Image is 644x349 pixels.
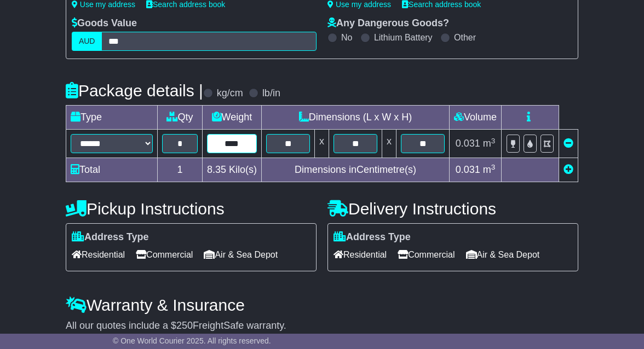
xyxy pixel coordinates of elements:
td: Volume [450,106,502,130]
label: No [341,32,352,43]
td: Weight [202,106,261,130]
span: Commercial [398,246,455,263]
label: Lithium Battery [374,32,433,43]
td: Type [66,106,157,130]
label: Address Type [72,231,149,243]
sup: 3 [491,163,496,171]
span: m [483,164,496,175]
td: 1 [157,158,202,182]
td: Total [66,158,157,182]
span: 0.031 [456,138,480,149]
h4: Package details | [66,82,203,100]
td: Qty [157,106,202,130]
label: AUD [72,32,102,51]
span: Air & Sea Depot [466,246,540,263]
span: 0.031 [456,164,480,175]
label: Goods Value [72,18,137,30]
span: Residential [334,246,387,263]
h4: Delivery Instructions [327,200,578,218]
h4: Pickup Instructions [66,200,317,218]
label: Any Dangerous Goods? [327,18,449,30]
label: kg/cm [217,88,243,100]
span: Residential [72,246,125,263]
span: © One World Courier 2025. All rights reserved. [113,336,271,345]
td: x [315,130,329,158]
div: All our quotes include a $ FreightSafe warranty. [66,320,578,332]
span: 8.35 [207,164,226,175]
span: Commercial [136,246,193,263]
td: Kilo(s) [202,158,261,182]
td: Dimensions in Centimetre(s) [262,158,450,182]
a: Remove this item [563,138,573,149]
span: 250 [176,320,193,331]
td: Dimensions (L x W x H) [262,106,450,130]
span: Air & Sea Depot [204,246,278,263]
label: Other [454,32,476,43]
label: Address Type [334,231,411,243]
a: Add new item [563,164,573,175]
label: lb/in [262,88,280,100]
span: m [483,138,496,149]
sup: 3 [491,137,496,145]
td: x [382,130,396,158]
h4: Warranty & Insurance [66,296,578,314]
